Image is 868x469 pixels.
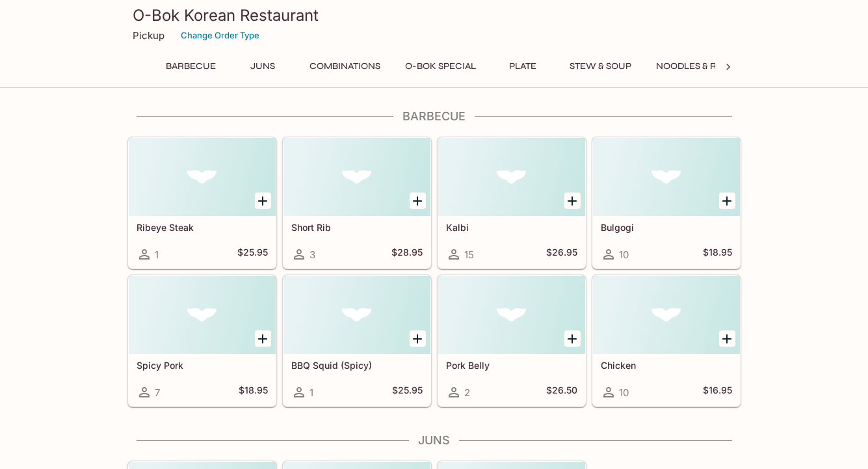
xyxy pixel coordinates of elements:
div: Kalbi [438,138,585,216]
span: 2 [464,386,470,399]
div: Ribeye Steak [129,138,276,216]
button: Add Kalbi [564,193,581,209]
a: Pork Belly2$26.50 [438,275,586,407]
h3: O-Bok Korean Restaurant [133,5,736,25]
h5: $25.95 [392,384,423,400]
h5: $26.95 [546,247,577,262]
a: BBQ Squid (Spicy)1$25.95 [283,275,431,407]
button: Add BBQ Squid (Spicy) [410,330,426,347]
div: Short Rib [283,138,430,216]
p: Pickup [133,29,164,42]
button: Add Spicy Pork [255,330,271,347]
button: Add Bulgogi [719,193,735,209]
button: Add Pork Belly [564,330,581,347]
span: 7 [155,386,160,399]
h5: Pork Belly [446,360,577,371]
h5: $18.95 [239,384,268,400]
button: Add Short Rib [410,193,426,209]
button: Plate [493,57,552,75]
span: 1 [155,248,159,261]
h5: Chicken [601,360,732,371]
h5: $28.95 [391,247,423,262]
span: 10 [619,248,629,261]
button: Add Ribeye Steak [255,193,271,209]
div: Bulgogi [593,138,740,216]
h4: Barbecue [127,109,741,124]
button: Juns [233,57,292,75]
div: Pork Belly [438,276,585,354]
span: 1 [309,386,313,399]
h5: $25.95 [237,247,268,262]
span: 10 [619,386,629,399]
div: Spicy Pork [129,276,276,354]
a: Spicy Pork7$18.95 [128,275,276,407]
h5: $26.50 [546,384,577,400]
a: Short Rib3$28.95 [283,137,431,269]
button: Add Chicken [719,330,735,347]
h5: Bulgogi [601,222,732,233]
h4: Juns [127,433,741,448]
div: Chicken [593,276,740,354]
a: Bulgogi10$18.95 [592,137,741,269]
h5: Kalbi [446,222,577,233]
button: Stew & Soup [562,57,638,75]
button: Change Order Type [175,25,265,46]
button: O-BOK Special [398,57,483,75]
button: Noodles & Rice [649,57,739,75]
h5: Ribeye Steak [137,222,268,233]
h5: BBQ Squid (Spicy) [291,360,423,371]
button: Combinations [302,57,388,75]
span: 3 [309,248,315,261]
div: BBQ Squid (Spicy) [283,276,430,354]
h5: $18.95 [703,247,732,262]
h5: Short Rib [291,222,423,233]
span: 15 [464,248,474,261]
h5: $16.95 [703,384,732,400]
a: Chicken10$16.95 [592,275,741,407]
h5: Spicy Pork [137,360,268,371]
button: Barbecue [159,57,223,75]
a: Ribeye Steak1$25.95 [128,137,276,269]
a: Kalbi15$26.95 [438,137,586,269]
